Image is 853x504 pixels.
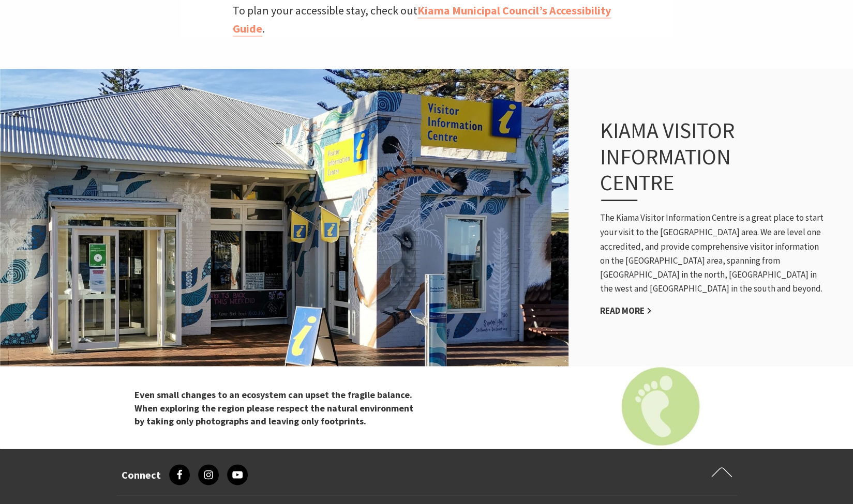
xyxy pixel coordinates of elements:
h3: Connect [122,468,161,481]
strong: Even small changes to an ecosystem can upset the fragile balance. When exploring the region pleas... [134,389,413,426]
a: Kiama Municipal Council’s Accessibility Guide [233,3,611,36]
a: Read More [600,304,652,316]
p: To plan your accessible stay, check out . [233,2,621,38]
p: The Kiama Visitor Information Centre is a great place to start your visit to the [GEOGRAPHIC_DATA... [600,211,827,295]
h3: Kiama Visitor Information Centre [600,117,804,201]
